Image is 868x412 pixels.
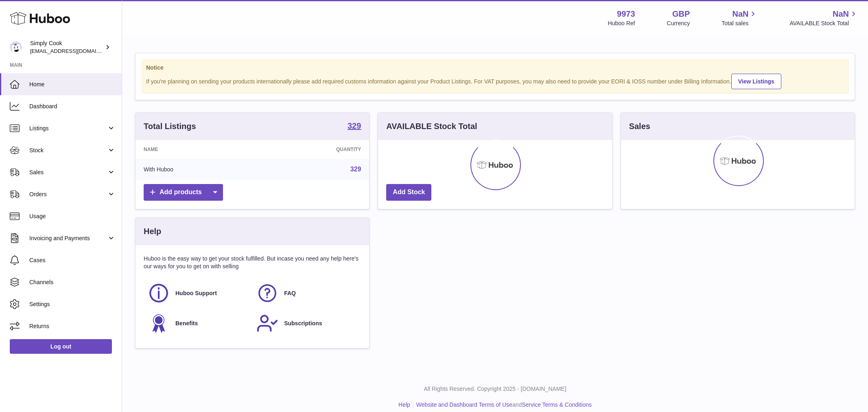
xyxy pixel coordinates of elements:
[398,401,410,408] a: Help
[29,322,116,330] span: Returns
[144,226,161,237] h3: Help
[256,312,357,334] a: Subscriptions
[29,213,116,220] span: Usage
[732,9,748,20] span: NaN
[386,184,431,201] a: Add Stock
[629,121,650,132] h3: Sales
[522,401,592,408] a: Service Terms & Conditions
[256,282,357,304] a: FAQ
[148,312,248,334] a: Benefits
[29,147,107,154] span: Stock
[416,401,512,408] a: Website and Dashboard Terms of Use
[29,125,107,132] span: Listings
[10,339,112,354] a: Log out
[144,255,361,270] p: Huboo is the easy way to get your stock fulfilled. But incase you need any help here's our ways f...
[10,41,22,53] img: internalAdmin-9973@internal.huboo.com
[144,121,196,132] h3: Total Listings
[144,184,223,201] a: Add products
[29,234,107,242] span: Invoicing and Payments
[29,81,116,88] span: Home
[617,9,635,20] strong: 9973
[833,9,849,20] span: NaN
[284,289,296,297] span: FAQ
[30,48,120,54] span: [EMAIL_ADDRESS][DOMAIN_NAME]
[284,320,322,327] span: Subscriptions
[129,385,861,393] p: All Rights Reserved. Copyright 2025 - [DOMAIN_NAME]
[731,74,781,89] a: View Listings
[789,20,858,27] span: AVAILABLE Stock Total
[29,103,116,110] span: Dashboard
[136,140,259,159] th: Name
[29,278,116,286] span: Channels
[667,20,690,27] div: Currency
[146,72,844,89] div: If you're planning on sending your products internationally please add required customs informati...
[348,122,361,131] a: 329
[350,166,361,173] a: 329
[722,9,758,27] a: NaN Total sales
[722,20,758,27] span: Total sales
[259,140,369,159] th: Quantity
[148,282,248,304] a: Huboo Support
[29,191,107,198] span: Orders
[789,9,858,27] a: NaN AVAILABLE Stock Total
[413,401,592,409] li: and
[175,289,217,297] span: Huboo Support
[672,9,690,20] strong: GBP
[136,159,259,180] td: With Huboo
[29,256,116,264] span: Cases
[175,320,198,327] span: Benefits
[608,20,635,27] div: Huboo Ref
[30,39,103,55] div: Simply Cook
[29,169,107,176] span: Sales
[29,300,116,308] span: Settings
[348,122,361,130] strong: 329
[386,121,477,132] h3: AVAILABLE Stock Total
[146,64,844,72] strong: Notice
